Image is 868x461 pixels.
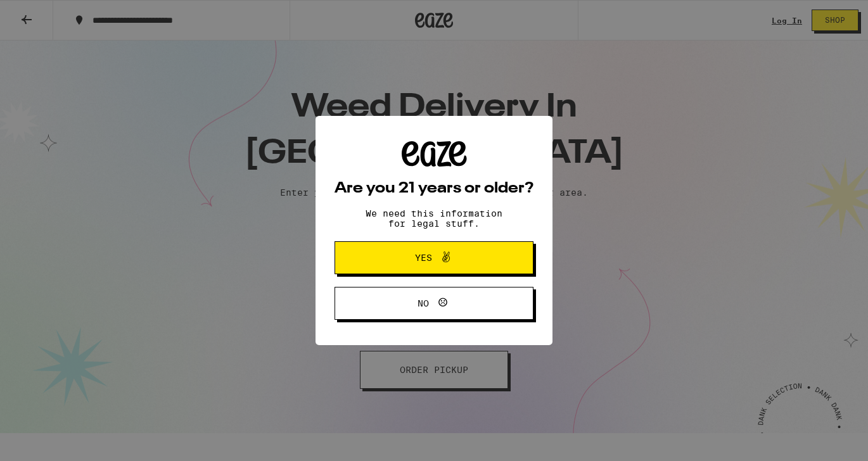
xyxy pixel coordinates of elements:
span: Yes [415,253,432,262]
button: No [335,287,533,320]
p: We need this information for legal stuff. [355,208,513,229]
button: Yes [335,241,533,274]
span: No [418,299,429,308]
h2: Are you 21 years or older? [335,181,533,196]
